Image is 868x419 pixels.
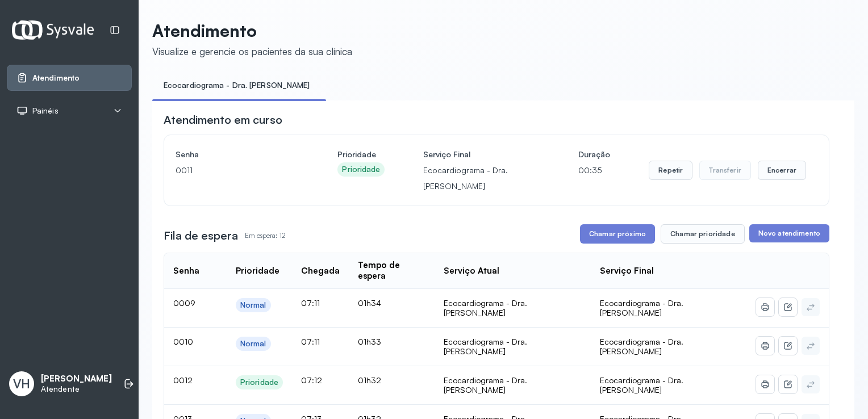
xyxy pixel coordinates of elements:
p: Atendimento [152,20,352,41]
p: 0011 [176,162,299,178]
h4: Senha [176,146,299,162]
div: Ecocardiograma - Dra. [PERSON_NAME] [444,298,582,318]
div: Normal [240,339,266,349]
div: Ecocardiograma - Dra. [PERSON_NAME] [444,375,582,395]
img: Logotipo do estabelecimento [12,20,94,39]
div: Prioridade [240,378,278,387]
span: 07:12 [301,375,322,385]
div: Serviço Final [600,266,654,276]
a: Atendimento [16,72,122,83]
h3: Fila de espera [164,228,238,244]
div: Chegada [301,266,340,276]
h3: Atendimento em curso [164,112,282,128]
span: 0012 [173,375,193,385]
button: Transferir [699,161,751,180]
span: Painéis [32,106,59,116]
div: Visualize e gerencie os pacientes da sua clínica [152,45,352,57]
div: Tempo de espera [358,260,425,282]
button: Chamar próximo [580,224,655,244]
p: Atendente [41,384,112,394]
span: Ecocardiograma - Dra. [PERSON_NAME] [600,298,683,318]
span: Ecocardiograma - Dra. [PERSON_NAME] [600,375,683,395]
span: Atendimento [32,73,80,83]
a: Ecocardiograma - Dra. [PERSON_NAME] [152,76,322,95]
span: Ecocardiograma - Dra. [PERSON_NAME] [600,337,683,357]
span: 01h33 [358,337,381,346]
div: Serviço Atual [444,266,499,276]
p: [PERSON_NAME] [41,374,112,384]
button: Chamar prioridade [661,224,745,244]
span: 07:11 [301,337,320,346]
button: Novo atendimento [749,224,829,242]
h4: Duração [578,146,610,162]
p: Em espera: 12 [245,228,286,244]
div: Prioridade [342,165,380,174]
span: 07:11 [301,298,320,308]
div: Ecocardiograma - Dra. [PERSON_NAME] [444,337,582,357]
p: 00:35 [578,162,610,178]
button: Encerrar [758,161,806,180]
span: 01h32 [358,375,381,385]
div: Prioridade [236,266,279,276]
span: 01h34 [358,298,381,308]
h4: Serviço Final [423,146,540,162]
span: 0010 [173,337,193,346]
p: Ecocardiograma - Dra. [PERSON_NAME] [423,162,540,194]
div: Normal [240,300,266,310]
span: 0009 [173,298,195,308]
button: Repetir [649,161,692,180]
div: Senha [173,266,199,276]
h4: Prioridade [337,146,385,162]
